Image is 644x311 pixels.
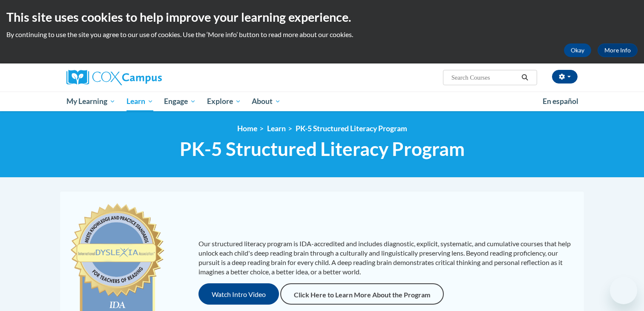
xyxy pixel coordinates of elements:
[66,70,228,85] a: Cox Campus
[519,72,532,83] button: Search
[543,97,578,106] span: En español
[598,43,638,57] a: More Info
[521,75,529,81] i: 
[252,96,281,107] span: About
[6,9,638,26] h2: This site uses cookies to help improve your learning experience.
[158,92,201,111] a: Engage
[207,96,241,107] span: Explore
[54,92,590,111] div: Main menu
[198,283,279,305] button: Watch Intro Video
[66,70,162,85] img: Cox Campus
[6,30,638,39] p: By continuing to use the site you agree to our use of cookies. Use the ‘More info’ button to read...
[564,43,591,57] button: Okay
[247,92,287,111] a: About
[296,124,407,133] a: PK-5 Structured Literacy Program
[537,92,584,110] a: En español
[121,92,159,111] a: Learn
[61,92,121,111] a: My Learning
[201,92,247,111] a: Explore
[280,283,444,305] a: Click Here to Learn More About the Program
[267,124,286,133] a: Learn
[610,277,637,304] iframe: Button to launch messaging window
[126,96,153,107] span: Learn
[180,138,465,160] span: PK-5 Structured Literacy Program
[552,70,578,84] button: Account Settings
[66,96,115,107] span: My Learning
[451,72,519,83] input: Search Courses
[198,239,575,276] p: Our structured literacy program is IDA-accredited and includes diagnostic, explicit, systematic, ...
[237,124,257,133] a: Home
[164,96,196,107] span: Engage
